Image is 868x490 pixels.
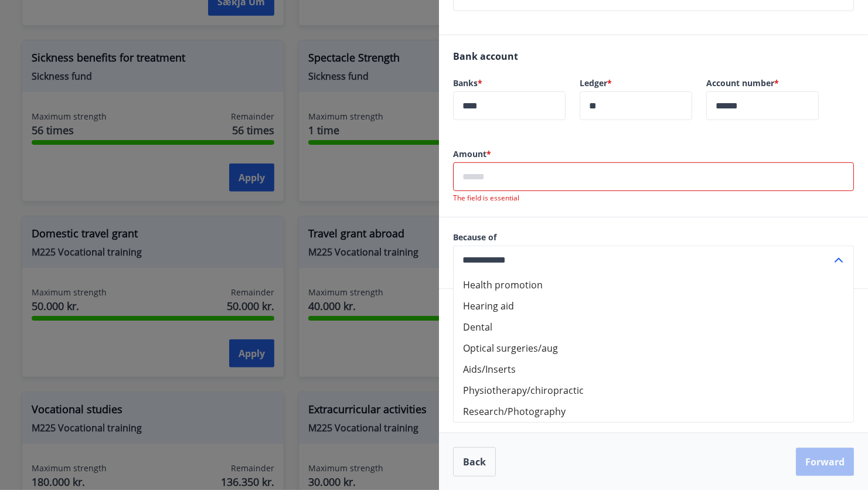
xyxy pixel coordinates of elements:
[453,148,854,160] label: Amount
[454,317,853,338] li: Dental
[454,380,853,401] li: Physiotherapy/chiropractic
[453,193,854,203] p: The field is essential
[453,447,496,477] button: Back
[454,295,853,317] li: Hearing aid
[454,274,853,295] li: Health promotion
[454,359,853,380] li: Aids/Inserts
[706,77,819,89] label: Account number
[453,162,854,191] div: Upphæð
[463,455,486,468] font: Back
[453,50,518,63] span: Bank account
[453,77,566,89] label: Banks
[454,338,853,359] li: Optical surgeries/aug
[454,401,853,422] li: Research/Photography
[453,232,854,243] label: Because of
[580,77,692,89] label: Ledger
